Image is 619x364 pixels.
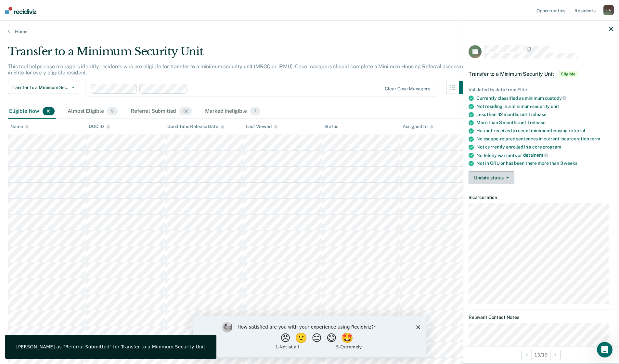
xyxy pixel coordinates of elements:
p: This tool helps case managers identify residents who are eligible for transfer to a minimum secur... [8,63,471,76]
div: Status [324,124,338,129]
div: Last Viewed [246,124,277,129]
div: No escape-related sentences in current incarceration [476,136,613,142]
span: Transfer to a Minimum Security Unit [11,85,69,90]
iframe: Intercom live chat [597,342,613,357]
div: 13 / 19 [463,346,619,363]
span: detainers [523,152,548,158]
span: release [530,120,546,125]
dt: Incarceration [469,195,613,200]
div: Eligible Now [8,104,56,119]
div: Clear case managers [385,86,430,92]
div: Good Time Release Date [167,124,224,129]
div: Assigned to [403,124,433,129]
button: Next Opportunity [550,350,561,360]
img: Recidiviz [5,7,36,14]
div: Less than 42 months until [476,112,613,117]
div: DOC ID [89,124,110,129]
div: Name [10,124,29,129]
span: Transfer to a Minimum Security Unit [469,71,554,77]
div: L A [603,5,614,15]
button: Update status [469,171,514,184]
iframe: Survey by Kim from Recidiviz [193,316,426,357]
span: term [590,136,600,141]
div: Not currently enrolled in a core [476,144,613,150]
div: Transfer to a Minimum Security Unit [8,45,472,63]
span: custody [545,96,567,101]
span: 7 [250,107,260,115]
span: program [543,144,561,149]
div: Almost Eligible [66,104,119,119]
div: No felony warrants or [476,152,613,158]
span: unit [551,104,559,109]
span: Eligible [559,71,577,77]
span: 32 [179,107,192,115]
div: Has not received a recent minimum housing [476,128,613,134]
span: release [531,112,546,117]
button: Previous Opportunity [522,350,532,360]
span: weeks [564,161,577,166]
div: Not in ORU or has been there more than 3 [476,161,613,166]
div: Not residing in a minimum-security [476,104,613,109]
a: Home [8,29,611,34]
dt: Relevant Contact Notes [469,315,613,320]
div: [PERSON_NAME] as "Referral Submitted" for Transfer to a Minimum Security Unit [16,344,205,350]
div: Referral Submitted [129,104,193,119]
div: Validated by data from Elite [469,87,613,93]
div: Transfer to a Minimum Security UnitEligible [463,64,619,84]
span: 9 [107,107,118,115]
div: Marked Ineligible [204,104,262,119]
div: Currently classified as minimum [476,95,613,101]
span: 16 [43,107,55,115]
span: referral [569,128,585,133]
div: More than 3 months until [476,120,613,125]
